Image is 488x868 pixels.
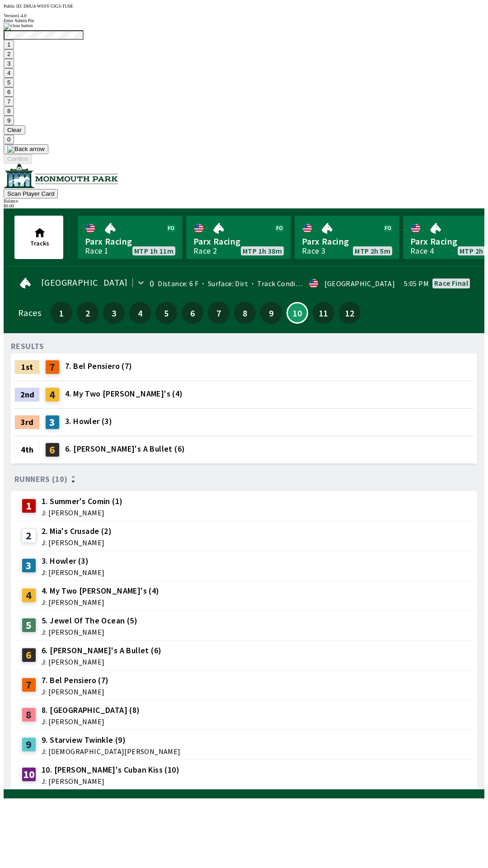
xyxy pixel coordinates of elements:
[22,737,36,752] div: 9
[302,247,325,255] div: Race 3
[355,247,390,255] span: MTP 2h 5m
[42,495,122,507] span: 1. Summer's Comin (1)
[51,302,72,324] button: 1
[4,13,484,18] div: Version 1.4.0
[22,499,36,513] div: 1
[45,443,60,457] div: 6
[4,97,14,106] button: 7
[339,302,361,324] button: 12
[186,216,291,259] a: Parx RacingRace 2MTP 1h 38m
[22,528,36,543] div: 2
[42,555,104,567] span: 3. Howler (3)
[22,588,36,603] div: 4
[4,203,484,208] div: $ 0.00
[4,40,14,49] button: 1
[45,360,60,374] div: 7
[290,311,305,315] span: 10
[65,388,183,400] span: 4. My Two [PERSON_NAME]'s (4)
[42,704,140,716] span: 8. [GEOGRAPHIC_DATA] (8)
[42,718,140,725] span: J: [PERSON_NAME]
[4,106,14,116] button: 8
[22,678,36,692] div: 7
[42,569,104,576] span: J: [PERSON_NAME]
[65,415,112,427] span: 3. Howler (3)
[4,68,14,78] button: 4
[150,280,154,287] div: 0
[14,443,40,457] div: 4th
[78,216,183,259] a: Parx RacingRace 1MTP 1h 11m
[22,558,36,573] div: 3
[42,585,160,597] span: 4. My Two [PERSON_NAME]'s (4)
[260,302,282,324] button: 9
[134,247,174,255] span: MTP 1h 11m
[248,279,328,288] span: Track Condition: Firm
[45,387,60,402] div: 4
[313,302,334,324] button: 11
[302,236,392,247] span: Parx Racing
[404,280,429,287] span: 5:05 PM
[129,302,151,324] button: 4
[53,310,70,316] span: 1
[131,310,149,316] span: 4
[4,87,14,97] button: 6
[22,708,36,722] div: 8
[4,116,14,125] button: 9
[42,764,179,776] span: 10. [PERSON_NAME]'s Cuban Kiss (10)
[14,475,474,484] div: Runners (10)
[79,310,96,316] span: 2
[234,302,256,324] button: 8
[236,310,253,316] span: 8
[4,18,484,23] div: Enter Admin Pin
[14,387,40,402] div: 2nd
[105,310,122,316] span: 3
[103,302,125,324] button: 3
[14,360,40,374] div: 1st
[30,239,49,247] span: Tracks
[4,59,14,68] button: 3
[42,509,122,516] span: J: [PERSON_NAME]
[4,23,33,30] img: close button
[22,618,36,632] div: 5
[42,748,181,755] span: J: [DEMOGRAPHIC_DATA][PERSON_NAME]
[23,4,73,9] span: DHU4-WSSY-53G3-TU6E
[42,688,109,695] span: J: [PERSON_NAME]
[42,734,181,746] span: 9. Starview Twinkle (9)
[14,216,63,259] button: Tracks
[155,302,177,324] button: 5
[158,279,198,288] span: Distance: 6 F
[4,154,32,164] button: Confirm
[42,525,112,537] span: 2. Mia's Crusade (2)
[158,310,175,316] span: 5
[4,49,14,59] button: 2
[85,247,108,255] div: Race 1
[324,280,395,287] div: [GEOGRAPHIC_DATA]
[410,247,434,255] div: Race 4
[315,310,332,316] span: 11
[42,778,179,785] span: J: [PERSON_NAME]
[184,310,201,316] span: 6
[22,767,36,782] div: 10
[4,125,25,135] button: Clear
[42,628,137,636] span: J: [PERSON_NAME]
[65,360,132,372] span: 7. Bel Pensiero (7)
[4,164,118,188] img: venue logo
[42,539,112,546] span: J: [PERSON_NAME]
[14,415,40,429] div: 3rd
[45,415,60,429] div: 3
[18,309,41,316] div: Races
[243,247,282,255] span: MTP 1h 38m
[4,135,14,144] button: 0
[42,615,137,627] span: 5. Jewel Of The Ocean (5)
[65,443,185,455] span: 6. [PERSON_NAME]'s A Bullet (6)
[208,302,230,324] button: 7
[4,198,484,203] div: Balance
[22,648,36,662] div: 6
[77,302,99,324] button: 2
[11,343,44,350] div: RESULTS
[4,4,484,9] div: Public ID:
[193,236,284,247] span: Parx Racing
[85,236,175,247] span: Parx Racing
[4,78,14,87] button: 5
[198,279,248,288] span: Surface: Dirt
[434,279,468,287] div: Race final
